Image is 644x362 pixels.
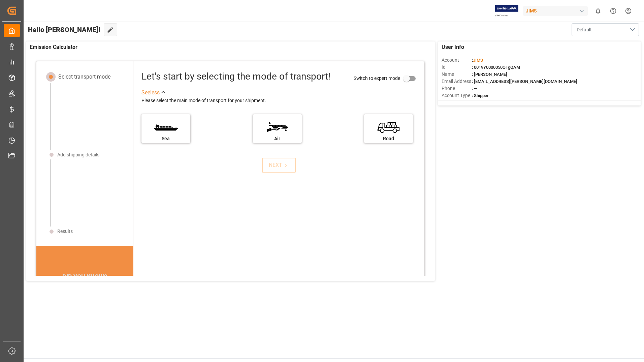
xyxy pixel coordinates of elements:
div: Air [256,135,298,142]
div: JIMS [523,6,588,16]
div: NEXT [269,161,289,169]
span: Default [577,26,592,33]
span: : [EMAIL_ADDRESS][PERSON_NAME][DOMAIN_NAME] [472,79,577,84]
span: Switch to expert mode [354,75,400,81]
span: Emission Calculator [30,43,77,51]
div: Road [367,135,410,142]
span: : — [472,86,477,91]
div: Results [57,228,73,235]
span: Name [442,71,472,78]
span: JIMS [473,58,483,63]
span: : 0019Y0000050OTgQAM [472,65,520,70]
button: JIMS [523,4,590,17]
button: Help Center [606,3,621,19]
span: Account Type [442,92,472,99]
div: Let's start by selecting the mode of transport! [141,69,330,84]
div: Please select the main mode of transport for your shipment. [141,97,420,105]
div: Add shipping details [57,151,99,158]
span: User Info [442,43,464,51]
button: NEXT [262,158,296,173]
span: Account [442,57,472,64]
span: Phone [442,85,472,92]
span: Id [442,64,472,71]
button: open menu [572,23,639,36]
button: show 0 new notifications [590,3,606,19]
span: : [472,58,483,63]
span: Email Address [442,78,472,85]
div: DID YOU KNOW? [36,270,133,284]
div: See less [141,89,160,97]
span: : Shipper [472,93,489,98]
img: Exertis%20JAM%20-%20Email%20Logo.jpg_1722504956.jpg [495,5,518,17]
span: Hello [PERSON_NAME]! [28,23,100,36]
div: Select transport mode [58,73,110,81]
span: : [PERSON_NAME] [472,72,507,77]
div: Sea [145,135,187,142]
